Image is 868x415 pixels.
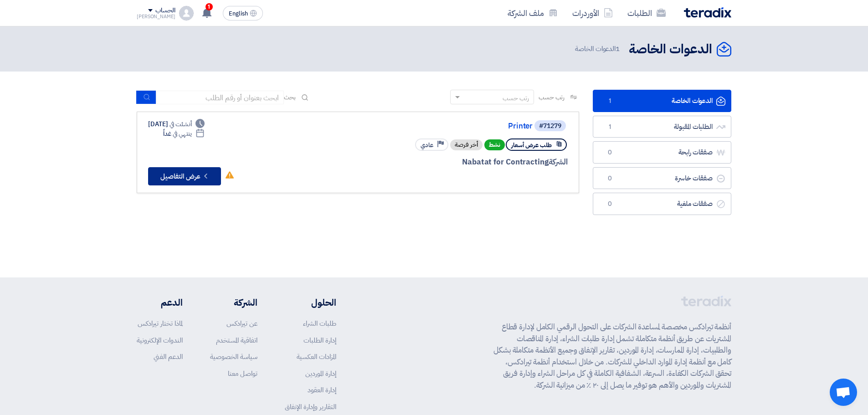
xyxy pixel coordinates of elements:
[137,14,175,19] div: [PERSON_NAME]
[593,193,731,215] a: صفقات ملغية0
[500,2,565,24] a: ملف الشركة
[148,119,205,129] div: [DATE]
[155,7,175,15] div: الحساب
[593,141,731,164] a: صفقات رابحة0
[484,139,505,150] span: نشط
[210,296,257,309] li: الشركة
[539,92,565,102] span: رتب حسب
[575,44,621,54] span: الدعوات الخاصة
[156,91,284,104] input: ابحث بعنوان أو رقم الطلب
[450,139,483,150] div: أخر فرصة
[303,335,336,345] a: إدارة الطلبات
[593,116,731,138] a: الطلبات المقبولة1
[285,296,336,309] li: الحلول
[349,156,568,168] div: Nabatat for Contracting
[173,129,191,138] span: ينتهي في
[228,369,257,379] a: تواصل معنا
[205,3,213,10] span: 1
[549,156,568,168] span: الشركة
[148,167,221,185] button: عرض التفاصيل
[169,119,191,129] span: أنشئت في
[285,402,336,412] a: التقارير وإدارة الإنفاق
[308,385,336,395] a: إدارة العقود
[593,167,731,190] a: صفقات خاسرة0
[210,352,257,362] a: سياسة الخصوصية
[629,41,712,58] h2: الدعوات الخاصة
[223,6,263,20] button: English
[620,2,673,24] a: الطلبات
[593,90,731,112] a: الدعوات الخاصة1
[493,321,731,391] p: أنظمة تيرادكس مخصصة لمساعدة الشركات على التحول الرقمي الكامل لإدارة قطاع المشتريات عن طريق أنظمة ...
[350,122,533,130] a: Printer
[830,379,857,406] div: Open chat
[303,318,336,328] a: طلبات الشراء
[616,44,620,54] span: 1
[604,97,615,106] span: 1
[511,141,552,149] span: طلب عرض أسعار
[216,335,257,345] a: اتفاقية المستخدم
[503,93,529,103] div: رتب حسب
[138,318,183,328] a: لماذا تختار تيرادكس
[154,352,183,362] a: الدعم الفني
[565,2,620,24] a: الأوردرات
[604,123,615,132] span: 1
[179,6,194,20] img: profile_test.png
[305,369,336,379] a: إدارة الموردين
[137,335,183,345] a: الندوات الإلكترونية
[539,123,561,129] div: #71279
[297,352,336,362] a: المزادات العكسية
[604,174,615,183] span: 0
[284,92,296,102] span: بحث
[421,141,433,149] span: عادي
[163,129,205,138] div: غداً
[226,318,257,328] a: عن تيرادكس
[229,10,248,17] span: English
[604,200,615,209] span: 0
[137,296,183,309] li: الدعم
[604,148,615,157] span: 0
[684,7,731,18] img: Teradix logo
